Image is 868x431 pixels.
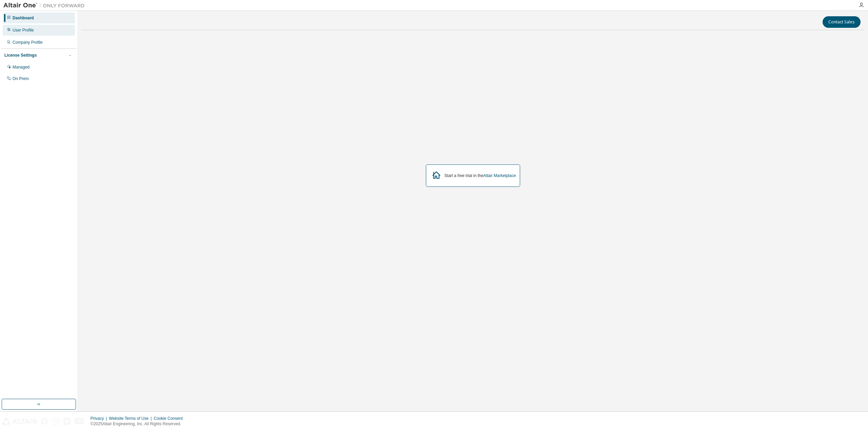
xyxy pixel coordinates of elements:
[13,15,34,21] div: Dashboard
[91,416,109,421] div: Privacy
[13,64,29,70] div: Managed
[13,27,34,33] div: User Profile
[41,418,48,425] img: facebook.svg
[91,421,187,427] p: © 2025 Altair Engineering, Inc. All Rights Reserved.
[445,173,516,178] div: Start a free trial in the
[483,173,516,178] a: Altair Marketplace
[3,2,88,9] img: Altair One
[75,418,84,425] img: youtube.svg
[154,416,186,421] div: Cookie Consent
[52,418,59,425] img: instagram.svg
[13,76,29,81] div: On Prem
[63,418,71,425] img: linkedin.svg
[109,416,154,421] div: Website Terms of Use
[4,53,37,58] div: License Settings
[2,418,37,425] img: altair_logo.svg
[823,16,861,28] button: Contact Sales
[13,40,43,45] div: Company Profile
